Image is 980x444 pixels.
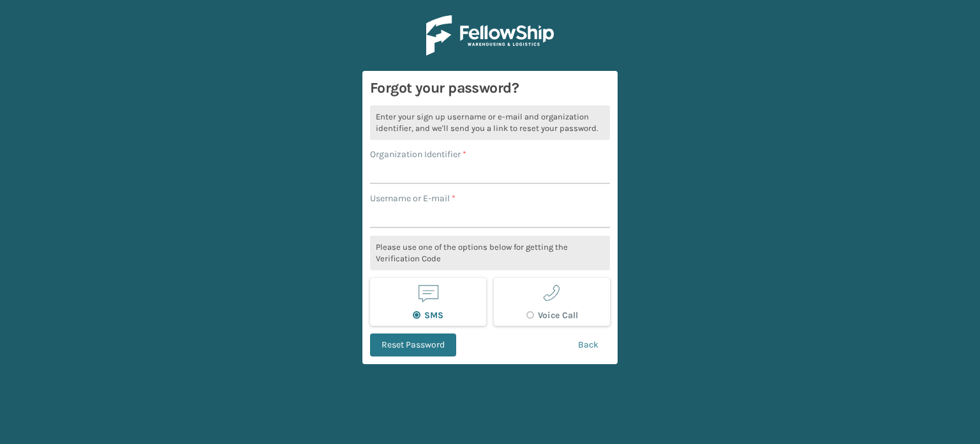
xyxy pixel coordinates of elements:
[370,79,610,98] h3: Forgot your password?
[526,310,578,321] label: Voice Call
[370,333,456,356] button: Reset Password
[567,333,610,356] a: Back
[426,15,554,56] img: Logo
[370,148,466,161] label: Organization Identifier
[370,105,610,140] p: Enter your sign up username or e-mail and organization identifier, and we'll send you a link to r...
[370,236,610,270] p: Please use one of the options below for getting the Verification Code
[413,310,443,321] label: SMS
[370,192,456,205] label: Username or E-mail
